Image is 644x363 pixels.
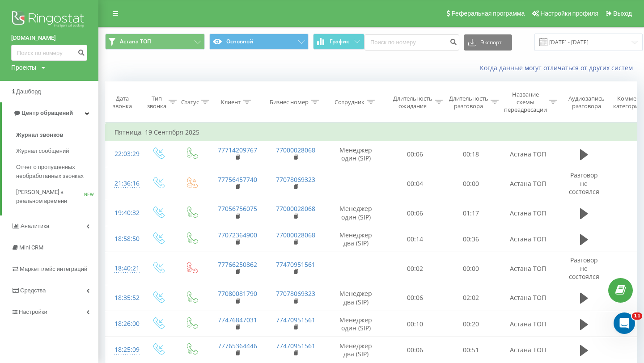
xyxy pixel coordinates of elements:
span: Журнал сообщений [16,147,69,156]
img: Profile image for Daria [113,14,131,32]
td: 00:06 [387,337,443,363]
span: Средства [20,287,46,294]
a: 77470951561 [276,316,315,324]
p: Чем мы можем помочь? [18,79,161,109]
td: 00:06 [387,200,443,226]
a: Отчет о пропущенных необработанных звонках [16,159,98,184]
div: Установка и настройка программы Ringostat Smart Phone [18,249,150,267]
a: Центр обращений [2,102,98,124]
div: Дата звонка [106,95,139,110]
span: Поиск по статьям [18,228,81,237]
span: Чат [84,283,95,289]
img: logo [18,17,78,31]
span: 11 [632,312,642,320]
span: Настройки [19,308,47,315]
a: 77056756075 [218,204,257,213]
div: 18:26:00 [114,315,132,333]
a: 77000028068 [276,231,315,239]
div: Закрыть [154,14,170,30]
span: Журнал звонков [16,131,63,139]
div: Сотрудник [335,98,364,106]
td: 00:51 [443,337,499,363]
div: Проекты [11,63,36,72]
a: 77476847031 [218,316,257,324]
div: Название схемы переадресации [504,91,547,114]
span: Маркетплейс интеграций [20,266,87,272]
a: 77078069323 [276,175,315,184]
input: Поиск по номеру [11,45,87,61]
span: Разговор не состоялся [569,171,599,195]
div: 22:03:29 [114,145,132,163]
a: 77072364900 [218,231,257,239]
div: Отправить сообщение [18,179,149,189]
button: Помощь [119,261,179,296]
td: Менеджер один (SIP) [325,141,387,167]
span: Mini CRM [19,244,43,251]
span: Отчет о пропущенных необработанных звонках [16,163,94,181]
a: 77766250862 [218,260,257,269]
a: 77470951561 [276,260,315,269]
span: Аналитика [21,223,49,229]
td: Менеджер один (SIP) [325,311,387,337]
td: 00:06 [387,285,443,311]
span: График [330,38,349,45]
td: 00:20 [443,311,499,337]
span: Помощь [136,283,162,289]
a: Журнал звонков [16,127,98,143]
iframe: Intercom live chat [614,312,635,334]
button: Поиск по статьям [13,224,166,241]
img: Ringostat logo [11,9,87,31]
td: Менеджер два (SIP) [325,337,387,363]
div: Недавние сообщенияProfile image for DaniilГотово Могу чем-то еще вам помочь?Daniil•1 ч назад [9,120,170,167]
a: 77756457740 [218,175,257,184]
td: Астана ТОП [499,285,557,311]
img: Profile image for Daniil [18,141,36,159]
td: 00:36 [443,226,499,252]
td: 00:10 [387,311,443,337]
td: 02:02 [443,285,499,311]
span: Разговор не состоялся [569,256,599,280]
a: Когда данные могут отличаться от других систем [480,63,637,72]
div: • 1 ч назад [59,150,94,160]
div: 18:35:52 [114,289,132,307]
span: [PERSON_NAME] в реальном времени [16,188,84,206]
a: [DOMAIN_NAME] [11,34,87,42]
div: Клиент [221,98,241,106]
div: Daniil [40,150,58,160]
span: Астана ТОП [120,38,151,45]
span: Реферальная программа [451,10,525,17]
span: Настройки профиля [540,10,598,17]
a: 77078069323 [276,289,315,298]
div: 18:25:09 [114,341,132,359]
a: 77470951561 [276,342,315,350]
input: Поиск по номеру [364,34,459,51]
div: Длительность разговора [449,95,488,110]
td: Астана ТОП [499,141,557,167]
div: Бизнес номер [270,98,309,106]
td: 00:18 [443,141,499,167]
td: 00:04 [387,167,443,200]
td: Астана ТОП [499,226,557,252]
div: Длительность ожидания [393,95,432,110]
button: Астана ТОП [105,34,205,50]
a: 77765364446 [218,342,257,350]
a: 77000028068 [276,204,315,213]
div: Установка и настройка программы Ringostat Smart Phone [13,245,166,271]
td: 00:06 [387,141,443,167]
td: 00:00 [443,167,499,200]
td: 00:00 [443,252,499,285]
a: Журнал сообщений [16,143,98,159]
td: 00:02 [387,252,443,285]
span: Центр обращений [21,110,73,116]
div: 18:40:21 [114,260,132,277]
a: 77714209767 [218,146,257,154]
img: Profile image for Oleksandr [130,14,148,32]
div: Недавние сообщения [18,128,161,137]
div: 21:36:16 [114,175,132,192]
img: Profile image for Ringostat [96,14,114,32]
td: Менеджер один (SIP) [325,200,387,226]
span: Готово Могу чем-то еще вам помочь? [40,142,176,149]
div: Обычно мы отвечаем в течение менее минуты [18,189,149,207]
button: График [313,34,364,50]
a: 77000028068 [276,146,315,154]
